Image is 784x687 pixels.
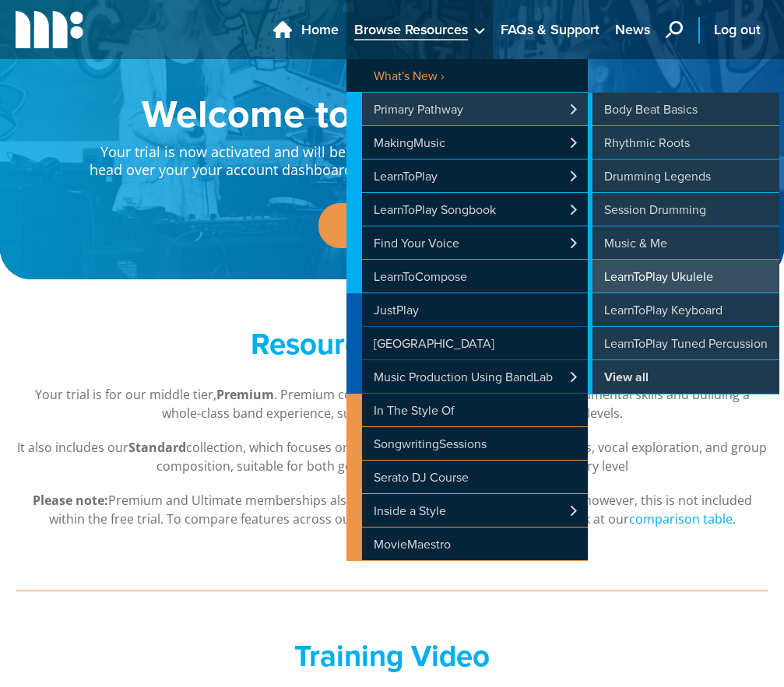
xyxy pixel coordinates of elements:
a: Serato DJ Course [346,461,588,493]
a: comparison table [629,510,733,528]
a: In The Style Of [346,394,588,426]
a: LearnToPlay Keyboard [588,293,779,326]
a: Music & Me [588,226,779,259]
p: Your trial is for our middle tier, . Premium content includes resources for multi-instrumental sk... [16,385,768,422]
h1: Welcome to Musical Futures [89,93,696,132]
a: LearnToPlay Tuned Percussion [588,327,779,359]
a: What's New › [346,59,588,92]
strong: Standard [128,439,186,456]
a: LearnToPlay Songbook [346,193,588,226]
a: View all [588,360,779,394]
a: JustPlay [346,293,588,326]
a: My Account [318,203,466,248]
a: LearnToPlay Ukulele [588,260,779,293]
a: SongwritingSessions [346,427,588,460]
a: Find Your Voice [346,226,588,259]
p: Your trial is now activated and will be available for the next . To get started simply head over ... [89,132,696,180]
span: Home [301,19,339,40]
span: Log out [714,19,761,40]
p: Premium and Ultimate memberships also feature an optional login for students, however, this is no... [16,491,768,528]
h2: Resource Collections [89,326,696,362]
a: Primary Pathway [346,93,588,125]
a: [GEOGRAPHIC_DATA] [346,327,588,359]
a: MakingMusic [346,126,588,159]
b: View all [604,368,649,386]
a: MovieMaestro [346,528,588,560]
strong: Premium [216,386,274,403]
span: News [615,19,650,40]
a: Session Drumming [588,193,779,226]
a: Music Production Using BandLab [346,360,588,393]
p: It also includes our collection, which focuses on basic rhythm & pulse, instrumental skills, voca... [16,438,768,475]
span: Browse Resources [354,19,468,40]
a: LearnToPlay [346,159,588,192]
a: Drumming Legends [588,159,779,192]
strong: Please note: [33,492,108,509]
a: Inside a Style [346,494,588,527]
h2: Training Video [89,638,696,674]
a: LearnToCompose [346,260,588,293]
span: FAQs & Support [501,19,599,40]
a: Rhythmic Roots [588,126,779,159]
a: Body Beat Basics [588,93,779,125]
